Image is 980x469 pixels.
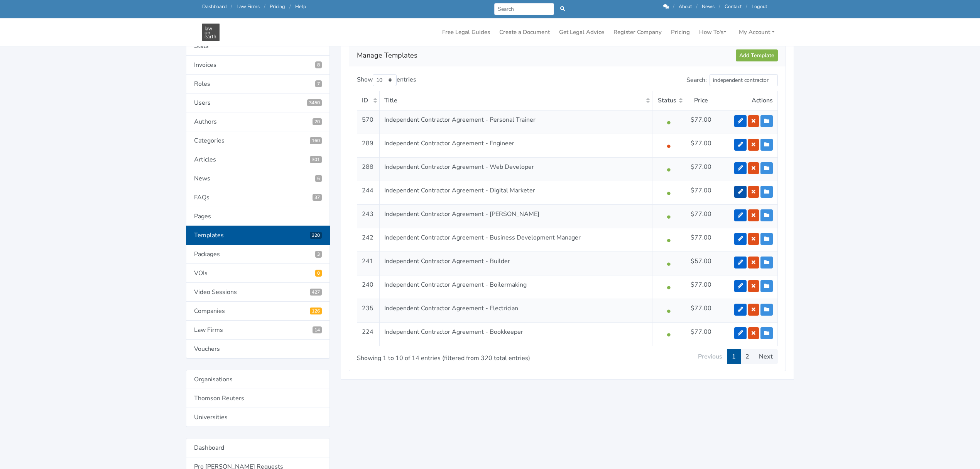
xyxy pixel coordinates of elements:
a: Pricing [270,3,285,10]
a: Contact [725,3,742,10]
td: 244 [357,181,380,204]
img: Law On Earth [202,24,220,41]
a: Templates [186,226,330,245]
span: / [719,3,720,10]
td: 570 [357,110,380,134]
a: Law Firms14 [186,321,330,340]
div: Showing 1 to 10 of 14 entries (filtered from 320 total entries) [357,348,526,363]
span: 37 [313,194,322,201]
input: Search: [710,74,778,86]
th: Status: activate to sort column ascending [652,91,685,110]
a: Dashboard [202,3,226,10]
a: Free Legal Guides [439,25,493,40]
a: Authors20 [186,112,330,131]
span: Law Firms [313,326,322,333]
a: Roles7 [186,75,330,93]
td: 289 [357,134,380,157]
span: • [666,281,671,293]
a: Organisations [186,370,330,389]
td: Independent Contractor Agreement - Web Developer [379,157,652,181]
a: Dashboard [186,438,330,457]
a: Video Sessions427 [186,283,330,302]
span: / [289,3,291,10]
a: Universities [186,408,330,427]
th: ID: activate to sort column ascending [357,91,380,110]
td: $77.00 [685,322,717,346]
span: • [666,304,671,317]
td: 235 [357,299,380,322]
th: Price [685,91,717,110]
a: Categories160 [186,131,330,150]
th: Title: activate to sort column ascending [379,91,652,110]
td: $77.00 [685,299,717,322]
span: 301 [310,156,322,163]
label: Show entries [357,74,416,86]
input: Search [494,3,554,15]
td: $77.00 [685,204,717,228]
a: About [679,3,692,10]
td: Independent Contractor Agreement - Personal Trainer [379,110,652,134]
a: Vouchers [186,340,330,359]
a: My Account [736,25,778,40]
h2: Manage Templates [357,49,736,62]
a: Law Firms [237,3,260,10]
a: Packages3 [186,245,330,264]
a: Articles [186,150,330,169]
td: 224 [357,322,380,346]
td: $77.00 [685,275,717,299]
a: VOIs0 [186,264,330,283]
span: 7 [315,80,322,87]
td: Independent Contractor Agreement - [PERSON_NAME] [379,204,652,228]
span: 320 [310,232,322,239]
span: Video Sessions [310,289,322,296]
td: 242 [357,228,380,251]
span: / [673,3,674,10]
td: 240 [357,275,380,299]
span: / [264,3,265,10]
span: 6 [315,175,322,182]
a: Add Template [736,49,778,61]
td: 243 [357,204,380,228]
span: 8 [315,61,322,68]
a: Get Legal Advice [556,25,607,40]
span: • [666,210,671,223]
a: FAQs [186,188,330,207]
a: News [186,169,330,188]
td: Independent Contractor Agreement - Business Development Manager [379,228,652,251]
td: $77.00 [685,110,717,134]
td: Independent Contractor Agreement - Bookkeeper [379,322,652,346]
a: Create a Document [496,25,553,40]
span: / [696,3,698,10]
span: • [666,116,671,128]
a: Pricing [668,25,693,40]
label: Search: [686,74,778,86]
span: Pending VOIs [315,270,322,277]
a: Companies126 [186,302,330,321]
td: $77.00 [685,181,717,204]
span: • [666,257,671,270]
td: Independent Contractor Agreement - Engineer [379,134,652,157]
a: Register Company [610,25,665,40]
td: Independent Contractor Agreement - Boilermaking [379,275,652,299]
a: Pages [186,207,330,226]
td: Independent Contractor Agreement - Digital Marketer [379,181,652,204]
td: Independent Contractor Agreement - Builder [379,251,652,275]
a: Users3450 [186,93,330,112]
a: Help [295,3,306,10]
a: News [702,3,715,10]
a: Invoices8 [186,56,330,75]
a: Logout [752,3,767,10]
a: 1 [727,349,741,364]
span: 20 [313,118,322,125]
span: 3 [315,251,322,258]
span: • [666,163,671,175]
td: $77.00 [685,134,717,157]
span: Registered Companies [310,308,322,314]
th: Actions [717,91,777,110]
select: Showentries [373,74,397,86]
span: 160 [310,137,322,144]
td: Independent Contractor Agreement - Electrician [379,299,652,322]
td: $77.00 [685,228,717,251]
td: $77.00 [685,157,717,181]
td: 288 [357,157,380,181]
